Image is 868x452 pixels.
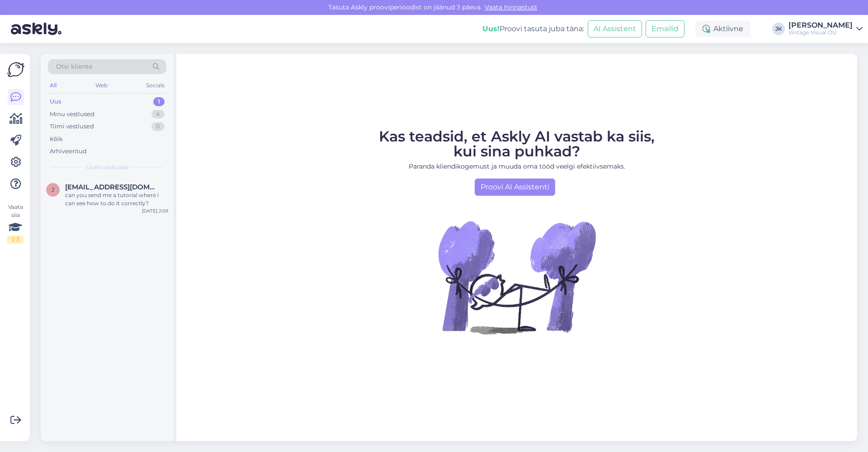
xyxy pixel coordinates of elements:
[482,24,584,34] div: Proovi tasuta juba täna:
[142,207,168,214] div: [DATE] 2:09
[435,196,598,358] img: No Chat active
[153,97,165,106] div: 1
[50,147,87,156] div: Arhiveeritud
[65,183,159,191] span: jorgephotographer@gmail.com
[482,3,540,11] a: Vaata hinnastust
[151,122,165,131] div: 0
[788,22,853,29] div: [PERSON_NAME]
[695,21,750,37] div: Aktiivne
[7,235,24,244] div: 1 / 3
[7,203,24,244] div: Vaata siia
[50,122,94,131] div: Tiimi vestlused
[588,20,642,38] button: AI Assistent
[482,24,500,33] b: Uus!
[772,23,785,35] div: JK
[50,97,61,106] div: Uus
[144,80,166,91] div: Socials
[379,127,655,160] span: Kas teadsid, et Askly AI vastab ka siis, kui sina puhkad?
[86,163,128,171] span: Uued vestlused
[646,20,684,38] button: Emailid
[379,162,655,171] p: Paranda kliendikogemust ja muuda oma tööd veelgi efektiivsemaks.
[94,80,109,91] div: Web
[52,186,54,193] span: j
[788,29,853,36] div: Vintage Visual OÜ
[50,110,94,119] div: Minu vestlused
[48,80,58,91] div: All
[151,110,165,119] div: 4
[65,191,168,207] div: can you send me a tutorial where i can see how to do it correctly?
[475,179,555,196] a: Proovi AI Assistenti
[788,22,863,36] a: [PERSON_NAME]Vintage Visual OÜ
[50,135,63,144] div: Kõik
[7,61,24,78] img: Askly Logo
[56,62,92,71] span: Otsi kliente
